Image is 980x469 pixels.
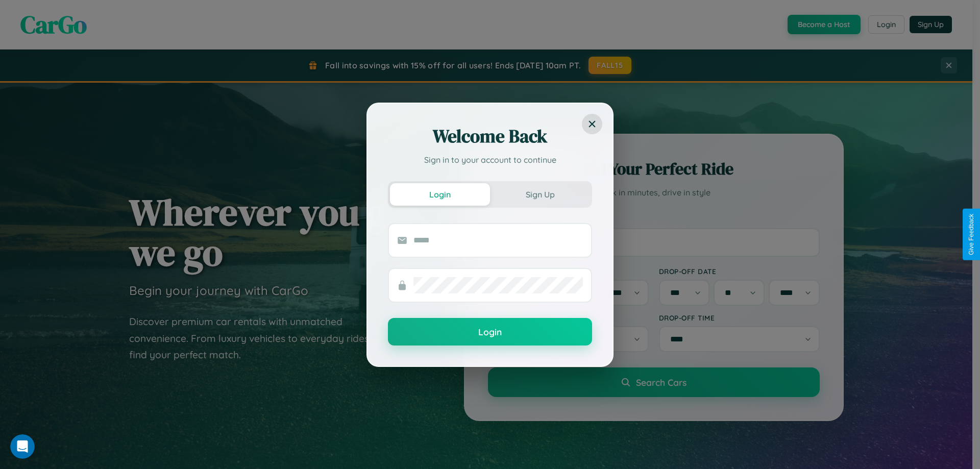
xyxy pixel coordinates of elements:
[390,183,490,206] button: Login
[388,154,592,166] p: Sign in to your account to continue
[388,124,592,149] h2: Welcome Back
[388,318,592,345] button: Login
[10,434,35,459] iframe: Intercom live chat
[968,214,975,255] div: Give Feedback
[490,183,590,206] button: Sign Up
